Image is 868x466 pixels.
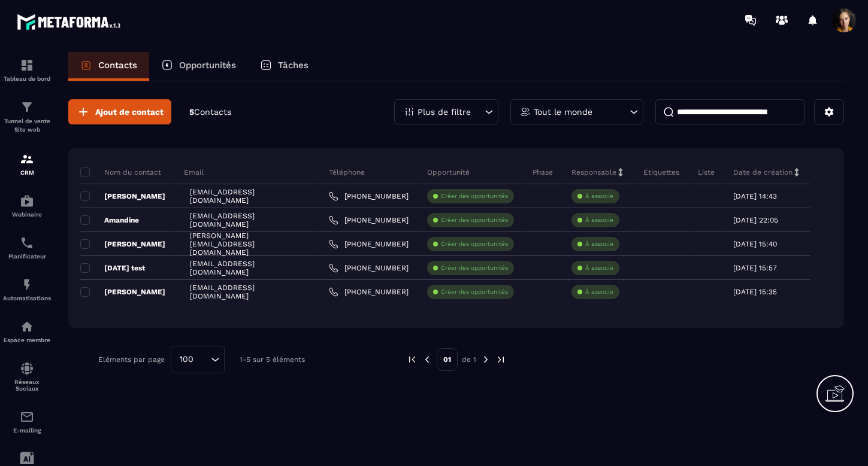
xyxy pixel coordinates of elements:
[3,117,51,134] p: Tunnel de vente Site web
[427,167,470,177] p: Opportunité
[3,91,51,143] a: formationformationTunnel de vente Site web
[441,240,508,248] p: Créer des opportunités
[418,108,471,116] p: Plus de filtre
[198,353,208,366] input: Search for option
[441,288,508,296] p: Créer des opportunités
[441,216,508,224] p: Créer des opportunités
[437,348,458,371] p: 01
[3,185,51,227] a: automationsautomationsWebinaire
[20,194,34,208] img: automations
[733,167,793,177] p: Date de création
[179,60,236,71] p: Opportunités
[329,215,409,225] a: [PHONE_NUMBER]
[20,236,34,250] img: scheduler
[3,401,51,443] a: emailemailE-mailing
[422,354,433,365] img: prev
[585,216,613,224] p: À associe
[733,216,778,224] p: [DATE] 22:05
[20,319,34,334] img: automations
[80,287,165,297] p: [PERSON_NAME]
[329,263,409,273] a: [PHONE_NUMBER]
[329,167,365,177] p: Téléphone
[68,52,149,81] a: Contacts
[80,215,139,225] p: Amandine
[171,346,225,373] div: Search for option
[3,169,51,176] p: CRM
[3,379,51,392] p: Réseaux Sociaux
[329,191,409,201] a: [PHONE_NUMBER]
[248,52,320,81] a: Tâches
[3,211,51,218] p: Webinaire
[176,353,198,366] span: 100
[20,278,34,292] img: automations
[3,352,51,401] a: social-networksocial-networkRéseaux Sociaux
[17,11,125,33] img: logo
[68,99,171,124] button: Ajout de contact
[80,167,161,177] p: Nom du contact
[20,361,34,376] img: social-network
[3,427,51,434] p: E-mailing
[3,337,51,343] p: Espace membre
[3,253,51,260] p: Planificateur
[585,288,613,296] p: À associe
[149,52,248,81] a: Opportunités
[20,58,34,72] img: formation
[329,287,409,297] a: [PHONE_NUMBER]
[698,167,715,177] p: Liste
[20,152,34,166] img: formation
[585,240,613,248] p: À associe
[80,239,165,249] p: [PERSON_NAME]
[3,49,51,91] a: formationformationTableau de bord
[20,410,34,424] img: email
[462,355,476,364] p: de 1
[3,295,51,301] p: Automatisations
[441,264,508,272] p: Créer des opportunités
[733,288,777,296] p: [DATE] 15:35
[733,264,777,272] p: [DATE] 15:57
[189,106,231,118] p: 5
[571,167,616,177] p: Responsable
[3,143,51,185] a: formationformationCRM
[533,167,553,177] p: Phase
[184,167,204,177] p: Email
[585,264,613,272] p: À associe
[733,192,777,200] p: [DATE] 14:43
[3,227,51,269] a: schedulerschedulerPlanificateur
[240,355,305,364] p: 1-5 sur 5 éléments
[585,192,613,200] p: À associe
[194,107,231,117] span: Contacts
[495,354,506,365] img: next
[278,60,309,71] p: Tâches
[80,263,145,273] p: [DATE] test
[534,108,592,116] p: Tout le monde
[20,100,34,114] img: formation
[98,355,165,364] p: Éléments par page
[3,310,51,352] a: automationsautomationsEspace membre
[3,75,51,82] p: Tableau de bord
[643,167,679,177] p: Étiquettes
[407,354,418,365] img: prev
[98,60,137,71] p: Contacts
[95,106,164,118] span: Ajout de contact
[441,192,508,200] p: Créer des opportunités
[733,240,777,248] p: [DATE] 15:40
[329,239,409,249] a: [PHONE_NUMBER]
[80,191,165,201] p: [PERSON_NAME]
[480,354,491,365] img: next
[3,269,51,310] a: automationsautomationsAutomatisations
